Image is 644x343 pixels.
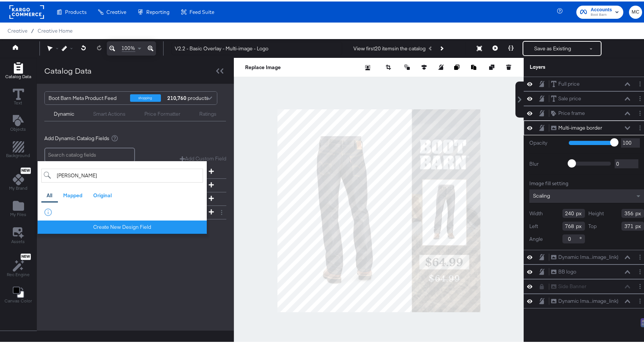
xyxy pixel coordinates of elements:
[21,167,31,172] span: New
[44,64,92,75] div: Catalog Data
[533,191,550,198] span: Scaling
[38,26,73,32] a: Creative Home
[471,63,476,68] svg: Paste image
[636,122,644,130] button: Layer Options
[551,93,582,101] button: Sale price
[41,206,203,215] div: No fields found.
[14,98,23,104] span: Text
[558,108,585,115] div: Price frame
[12,237,25,243] span: Assets
[167,90,189,103] div: products
[551,296,619,304] button: Dynamic Ima...image_link)
[589,209,604,216] label: Height
[551,252,619,260] button: Dynamic Ima...image_link)
[21,253,31,258] span: New
[591,5,612,12] span: Accounts
[41,167,203,181] input: Search for field
[63,190,82,198] div: Mapped
[436,40,447,54] button: Next Product
[589,221,597,228] label: Top
[167,90,188,103] strong: 210,760
[27,26,38,32] span: /
[38,219,207,233] button: Create New Design Field
[365,63,370,69] svg: Remove background
[8,85,29,107] button: Text
[5,165,32,192] button: NewMy Brand
[5,72,31,78] span: Catalog Data
[551,122,603,130] button: Multi-image border
[636,296,644,304] button: Layer Options
[144,109,180,116] div: Price Formatter
[529,234,543,241] label: Angle
[576,4,623,17] button: AccountsBoot Barn
[106,8,126,14] span: Creative
[199,109,217,116] div: Ratings
[1,59,36,80] button: Add Rectangle
[2,250,34,278] button: NewRec Engine
[471,62,479,70] button: Paste image
[122,43,135,50] span: 100%
[8,26,27,32] span: Creative
[558,94,581,101] div: Sale price
[558,296,618,303] div: Dynamic Ima...image_link)
[353,44,426,51] div: View first 20 items in the catalog
[529,159,563,166] label: Blur
[636,93,644,101] button: Layer Options
[6,112,31,133] button: Add Text
[636,79,644,86] button: Layer Options
[530,62,606,69] div: Layers
[146,8,170,14] span: Reporting
[93,109,126,116] div: Smart Actions
[54,109,74,116] div: Dynamic
[454,63,459,68] svg: Copy image
[189,8,214,14] span: Feed Suite
[551,79,580,86] button: Full price
[529,178,644,186] div: Image fill setting
[5,296,32,302] span: Canvas Color
[636,281,644,289] button: Layer Options
[47,190,52,198] div: All
[636,266,644,274] button: Layer Options
[48,90,124,103] div: Boot Barn Meta Product Feed
[130,93,161,100] div: shopping
[454,62,462,70] button: Copy image
[529,209,543,216] label: Width
[551,266,577,274] button: BB logo
[38,160,207,233] div: Add Dynamic Field
[636,108,644,116] button: Layer Options
[558,79,580,86] div: Full price
[523,40,582,54] button: Save as Existing
[529,221,538,228] label: Left
[558,123,602,130] div: Multi-image border
[2,138,35,160] button: Add Rectangle
[10,210,26,216] span: My Files
[632,6,639,15] span: MC
[558,252,618,259] div: Dynamic Ima...image_link)
[11,125,26,131] span: Objects
[7,224,30,245] button: Assets
[6,197,31,219] button: Add Files
[65,8,86,14] span: Products
[93,190,112,198] div: Original
[245,62,281,70] button: Replace Image
[529,138,563,145] label: Opacity
[44,146,135,161] input: Search catalog fields
[6,151,30,157] span: Background
[558,267,576,274] div: BB logo
[7,270,30,276] span: Rec Engine
[44,133,109,141] span: Add Dynamic Catalog Fields
[591,11,612,17] span: Boot Barn
[636,252,644,260] button: Layer Options
[9,184,27,190] span: My Brand
[180,154,226,161] button: Add Custom Field
[629,4,642,17] button: MC
[551,108,585,116] button: Price frame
